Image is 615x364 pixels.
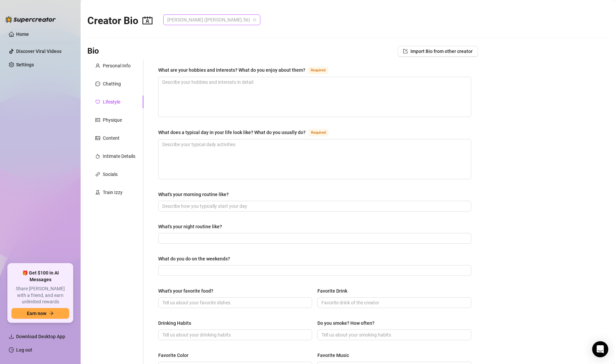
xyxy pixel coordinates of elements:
[103,80,121,87] div: Chatting
[158,255,235,262] label: What do you do on the weekends?
[95,81,100,86] span: message
[103,116,122,124] div: Physique
[95,154,100,159] span: fire
[5,16,56,23] img: logo-BBDzfeDw.svg
[16,347,32,353] a: Log out
[158,66,336,74] label: What are your hobbies and interests? What do you enjoy about them?
[27,311,46,316] span: Earn now
[103,153,135,160] div: Intimate Details
[158,352,188,359] div: Favorite Color
[158,223,222,230] div: What's your night routine like?
[308,67,328,74] span: Required
[317,287,347,295] div: Favorite Drink
[95,172,100,177] span: link
[159,77,471,117] textarea: What are your hobbies and interests? What do you enjoy about them?
[103,98,120,106] div: Lifestyle
[321,299,466,306] input: Favorite Drink
[87,46,99,57] h3: Bio
[162,267,466,274] input: What do you do on the weekends?
[317,319,375,327] div: Do you smoke? How often?
[87,14,152,27] h2: Creator Bio
[103,134,120,142] div: Content
[16,62,34,67] a: Settings
[398,46,478,57] button: Import Bio from other creator
[103,189,123,196] div: Train Izzy
[95,190,100,195] span: experiment
[103,171,118,178] div: Socials
[158,191,233,198] label: What's your morning routine like?
[95,136,100,140] span: picture
[167,15,256,25] span: Jamie (jamielee.56)
[158,66,305,74] div: What are your hobbies and interests? What do you enjoy about them?
[317,352,354,359] label: Favorite Music
[16,32,29,37] a: Home
[159,139,471,179] textarea: What does a typical day in your life look like? What do you usually do?
[321,331,466,339] input: Do you smoke? How often?
[403,49,408,54] span: import
[317,352,349,359] div: Favorite Music
[158,255,230,262] div: What do you do on the weekends?
[142,15,152,25] span: contacts
[162,331,307,339] input: Drinking Habits
[162,235,466,242] input: What's your night routine like?
[158,191,229,198] div: What's your morning routine like?
[308,129,328,136] span: Required
[95,63,100,68] span: user
[95,100,100,104] span: heart
[253,18,257,22] span: team
[410,49,473,54] span: Import Bio from other creator
[158,287,218,295] label: What's your favorite food?
[317,319,379,327] label: Do you smoke? How often?
[158,352,193,359] label: Favorite Color
[158,287,213,295] div: What's your favorite food?
[317,287,352,295] label: Favorite Drink
[158,319,196,327] label: Drinking Habits
[9,334,14,339] span: download
[158,319,191,327] div: Drinking Habits
[158,223,227,230] label: What's your night routine like?
[162,299,307,306] input: What's your favorite food?
[49,311,54,316] span: arrow-right
[103,62,131,69] div: Personal Info
[16,334,65,339] span: Download Desktop App
[11,286,69,305] span: Share [PERSON_NAME] with a friend, and earn unlimited rewards
[95,118,100,122] span: idcard
[11,308,69,319] button: Earn nowarrow-right
[158,128,336,136] label: What does a typical day in your life look like? What do you usually do?
[11,270,69,283] span: 🎁 Get $100 in AI Messages
[158,129,306,136] div: What does a typical day in your life look like? What do you usually do?
[592,341,608,357] div: Open Intercom Messenger
[16,49,61,54] a: Discover Viral Videos
[162,202,466,210] input: What's your morning routine like?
